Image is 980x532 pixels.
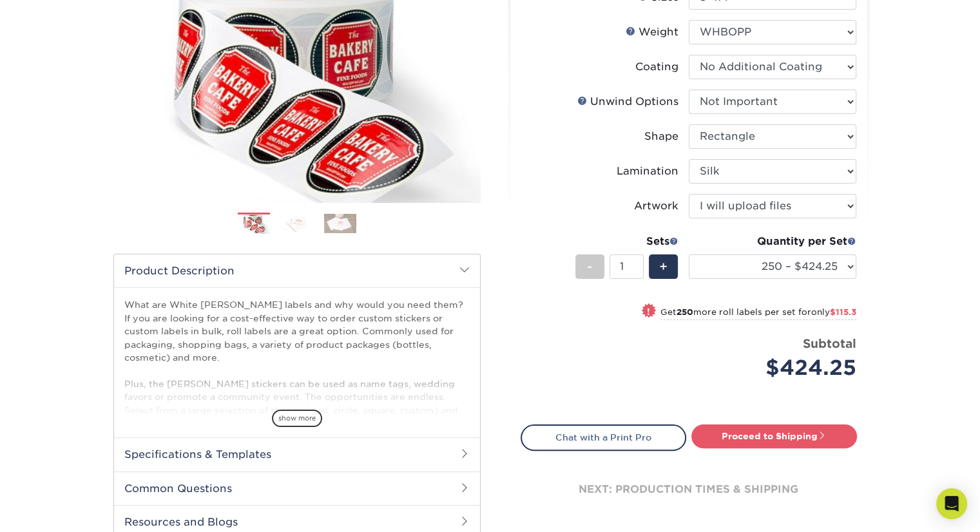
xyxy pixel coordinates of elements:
a: Chat with a Print Pro [521,424,686,450]
img: Roll Labels 02 [281,214,313,233]
a: Proceed to Shipping [691,424,857,448]
h2: Product Description [114,254,480,287]
div: Unwind Options [577,94,678,109]
strong: 250 [677,307,693,317]
img: Roll Labels 03 [324,214,356,233]
span: + [659,257,668,276]
small: Get more roll labels per set for [660,307,856,320]
div: Shape [644,129,678,144]
span: only [811,307,856,317]
h2: Specifications & Templates [114,437,480,471]
div: Sets [575,234,678,249]
img: Roll Labels 01 [238,213,270,235]
div: Lamination [617,164,678,179]
span: ! [647,305,650,318]
h2: Common Questions [114,471,480,505]
div: Open Intercom Messenger [936,488,967,519]
div: Coating [635,59,678,75]
div: Weight [626,24,678,40]
div: Artwork [634,198,678,214]
div: Quantity per Set [689,234,856,249]
div: next: production times & shipping [521,451,857,528]
span: show more [272,410,322,427]
strong: Subtotal [803,336,856,350]
span: - [587,257,593,276]
div: $424.25 [698,352,856,383]
span: $115.3 [830,307,856,317]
